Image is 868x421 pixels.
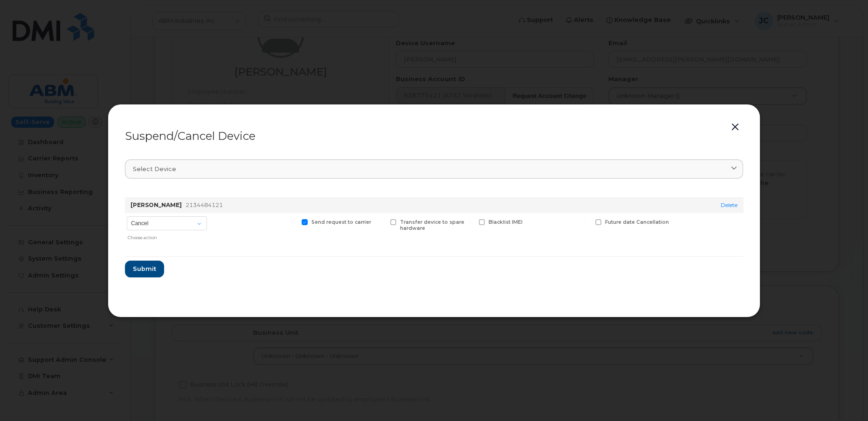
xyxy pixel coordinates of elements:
[721,201,737,208] a: Delete
[133,165,176,173] span: Select device
[489,219,523,225] span: Blacklist IMEI
[400,219,464,231] span: Transfer device to spare hardware
[468,219,472,224] input: Blacklist IMEI
[605,219,669,225] span: Future date Cancellation
[186,201,223,208] span: 2134484121
[311,219,371,225] span: Send request to carrier
[125,159,743,179] a: Select device
[379,219,384,224] input: Transfer device to spare hardware
[584,219,589,224] input: Future date Cancellation
[125,261,164,277] button: Submit
[133,264,156,273] span: Submit
[128,231,207,241] div: Choose action
[131,201,182,208] strong: [PERSON_NAME]
[290,219,295,224] input: Send request to carrier
[125,131,743,142] div: Suspend/Cancel Device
